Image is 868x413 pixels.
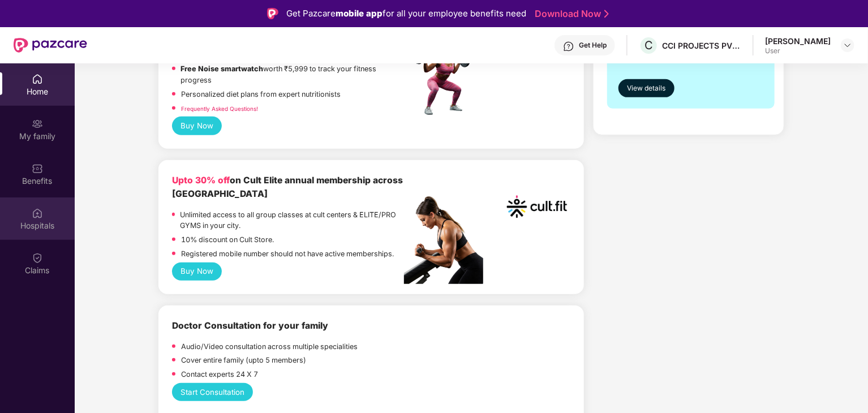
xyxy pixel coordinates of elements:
[181,341,358,352] p: Audio/Video consultation across multiple specialities
[181,63,405,86] p: worth ₹5,999 to track your fitness progress
[172,175,403,200] b: on Cult Elite annual membership across [GEOGRAPHIC_DATA]
[32,252,43,264] img: svg+xml;base64,PHN2ZyBpZD0iQ2xhaW0iIHhtbG5zPSJodHRwOi8vd3d3LnczLm9yZy8yMDAwL3N2ZyIgd2lkdGg9IjIwIi...
[627,83,665,94] span: View details
[563,41,574,52] img: svg+xml;base64,PHN2ZyBpZD0iSGVscC0zMngzMiIgeG1sbnM9Imh0dHA6Ly93d3cudzMub3JnLzIwMDAvc3ZnIiB3aWR0aD...
[32,208,43,219] img: svg+xml;base64,PHN2ZyBpZD0iSG9zcGl0YWxzIiB4bWxucz0iaHR0cDovL3d3dy53My5vcmcvMjAwMC9zdmciIHdpZHRoPS...
[336,8,383,19] strong: mobile app
[32,118,43,130] img: svg+xml;base64,PHN2ZyB3aWR0aD0iMjAiIGhlaWdodD0iMjAiIHZpZXdCb3g9IjAgMCAyMCAyMCIgZmlsbD0ibm9uZSIgeG...
[181,234,274,246] p: 10% discount on Cult Store.
[181,369,258,380] p: Contact experts 24 X 7
[172,175,230,186] b: Upto 30% off
[535,8,605,20] a: Download Now
[765,36,831,46] div: [PERSON_NAME]
[172,117,222,135] button: Buy Now
[504,174,570,240] img: cult.png
[14,38,87,53] img: New Pazcare Logo
[843,41,852,50] img: svg+xml;base64,PHN2ZyBpZD0iRHJvcGRvd24tMzJ4MzIiIHhtbG5zPSJodHRwOi8vd3d3LnczLm9yZy8yMDAwL3N2ZyIgd2...
[286,7,526,20] div: Get Pazcare for all your employee benefits need
[181,248,394,260] p: Registered mobile number should not have active memberships.
[181,89,341,100] p: Personalized diet plans from expert nutritionists
[267,8,278,19] img: Logo
[172,383,253,401] button: Start Consultation
[579,41,607,50] div: Get Help
[765,46,831,55] div: User
[644,38,653,52] span: C
[404,39,483,118] img: fpp.png
[181,355,306,366] p: Cover entire family (upto 5 members)
[32,163,43,174] img: svg+xml;base64,PHN2ZyBpZD0iQmVuZWZpdHMiIHhtbG5zPSJodHRwOi8vd3d3LnczLm9yZy8yMDAwL3N2ZyIgd2lkdGg9Ij...
[618,79,674,97] button: View details
[662,40,741,51] div: CCI PROJECTS PVT LTD
[181,64,264,73] strong: Free Noise smartwatch
[181,105,258,112] a: Frequently Asked Questions!
[172,263,222,281] button: Buy Now
[172,320,328,331] b: Doctor Consultation for your family
[604,8,609,20] img: Stroke
[181,209,405,232] p: Unlimited access to all group classes at cult centers & ELITE/PRO GYMS in your city.
[32,74,43,85] img: svg+xml;base64,PHN2ZyBpZD0iSG9tZSIgeG1sbnM9Imh0dHA6Ly93d3cudzMub3JnLzIwMDAvc3ZnIiB3aWR0aD0iMjAiIG...
[404,196,483,284] img: pc2.png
